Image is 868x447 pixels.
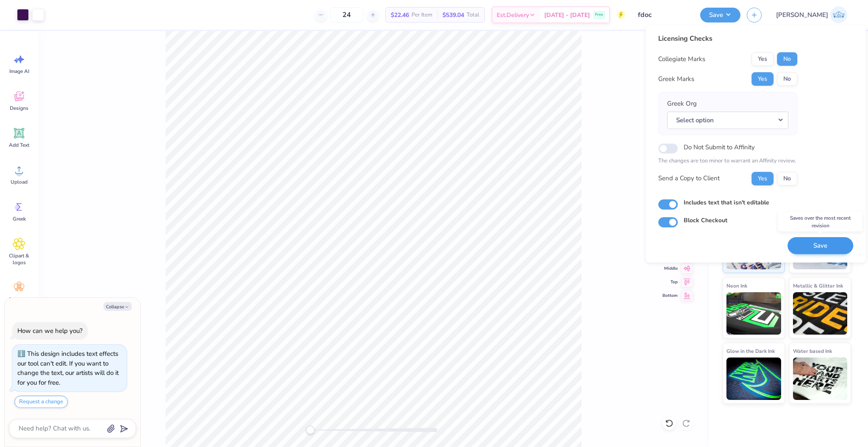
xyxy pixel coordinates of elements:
[11,179,28,185] span: Upload
[658,34,797,44] div: Licensing Checks
[667,99,697,109] label: Greek Org
[442,11,464,20] span: $539.04
[9,296,29,303] span: Decorate
[793,358,848,400] img: Water based Ink
[595,12,603,18] span: Free
[777,72,797,86] button: No
[793,346,832,355] span: Water based Ink
[497,11,529,20] span: Est. Delivery
[777,172,797,185] button: No
[467,11,479,20] span: Total
[684,198,769,207] label: Includes text that isn't editable
[751,72,773,86] button: Yes
[667,112,788,129] button: Select option
[658,157,797,165] p: The changes are too minor to warrant an Affinity review.
[777,52,797,66] button: No
[9,68,29,75] span: Image AI
[662,279,678,285] span: Top
[751,172,773,185] button: Yes
[17,327,83,335] div: How can we help you?
[787,237,853,254] button: Save
[772,6,851,23] a: [PERSON_NAME]
[751,52,773,66] button: Yes
[306,426,314,434] div: Accessibility label
[412,11,432,20] span: Per Item
[830,6,847,23] img: Josephine Amber Orros
[544,11,590,20] span: [DATE] - [DATE]
[700,8,740,22] button: Save
[632,6,694,23] input: Untitled Design
[778,212,863,232] div: Saves over the most recent revision
[684,216,727,225] label: Block Checkout
[684,142,755,153] label: Do Not Submit to Affinity
[391,11,409,20] span: $22.46
[662,292,678,299] span: Bottom
[658,54,705,64] div: Collegiate Marks
[13,215,26,222] span: Greek
[776,10,828,20] span: [PERSON_NAME]
[662,265,678,272] span: Middle
[658,173,720,183] div: Send a Copy to Client
[5,252,33,266] span: Clipart & logos
[14,396,68,408] button: Request a change
[793,292,848,335] img: Metallic & Glitter Ink
[726,292,781,335] img: Neon Ink
[10,105,28,112] span: Designs
[793,281,843,290] span: Metallic & Glitter Ink
[658,74,694,84] div: Greek Marks
[9,142,29,148] span: Add Text
[330,7,363,22] input: – –
[17,349,119,387] div: This design includes text effects our tool can't edit. If you want to change the text, our artist...
[726,358,781,400] img: Glow in the Dark Ink
[726,346,775,355] span: Glow in the Dark Ink
[103,302,132,311] button: Collapse
[726,281,747,290] span: Neon Ink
